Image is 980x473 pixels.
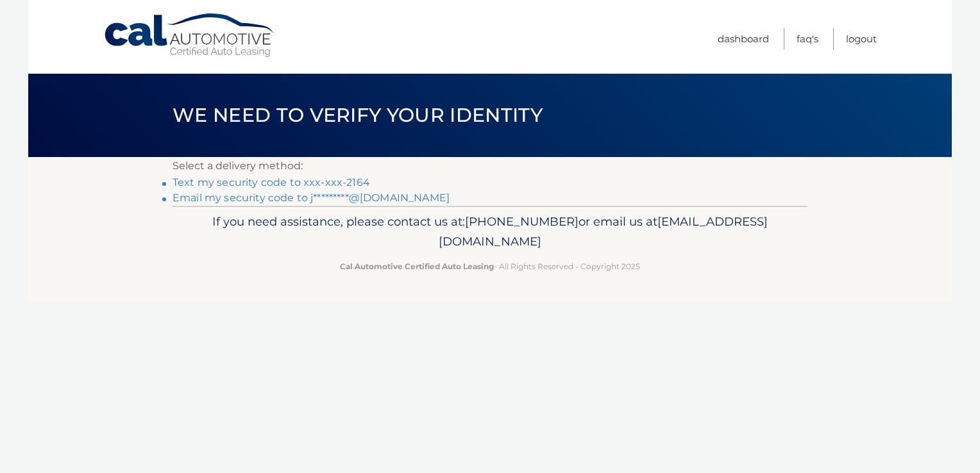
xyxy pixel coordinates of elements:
[173,176,370,188] a: Text my security code to xxx-xxx-2164
[173,157,807,175] p: Select a delivery method:
[718,28,769,49] a: Dashboard
[181,212,799,253] p: If you need assistance, please contact us at: or email us at
[181,260,799,273] p: - All Rights Reserved - Copyright 2025
[173,192,450,204] a: Email my security code to j*********@[DOMAIN_NAME]
[846,28,877,49] a: Logout
[797,28,818,49] a: FAQ's
[340,261,494,271] strong: Cal Automotive Certified Auto Leasing
[103,13,276,58] a: Cal Automotive
[465,214,579,229] span: [PHONE_NUMBER]
[173,103,543,127] span: We need to verify your identity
